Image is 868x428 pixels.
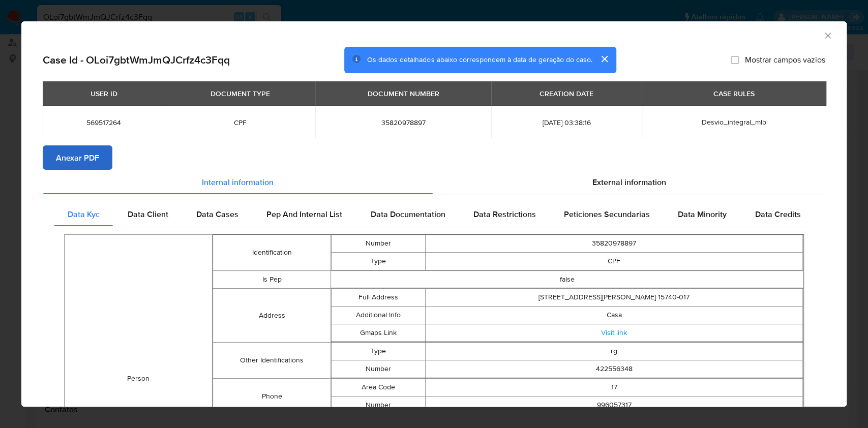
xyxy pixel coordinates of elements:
span: Internal information [202,176,274,188]
td: Casa [426,306,803,324]
span: Data Client [128,208,168,220]
span: Mostrar campos vazios [745,54,825,65]
span: Pep And Internal List [266,208,342,220]
span: Data Restrictions [473,208,536,220]
span: Data Credits [755,208,800,220]
span: 569517264 [55,117,153,127]
span: Anexar PDF [56,146,99,169]
td: Is Pep [213,270,331,288]
td: 17 [426,378,803,396]
td: rg [426,342,803,360]
td: Area Code [332,378,426,396]
td: CPF [426,252,803,270]
td: Gmaps Link [332,324,426,342]
div: USER ID [84,84,124,102]
span: [DATE] 03:38:16 [503,117,630,127]
div: CREATION DATE [533,84,600,102]
td: 422556348 [426,360,803,378]
td: Phone [213,378,331,414]
button: Fechar a janela [823,30,832,40]
td: Full Address [332,288,426,306]
td: Number [332,234,426,252]
td: [STREET_ADDRESS][PERSON_NAME] 15740-017 [426,288,803,306]
span: Data Documentation [370,208,445,220]
div: DOCUMENT NUMBER [362,84,445,102]
input: Mostrar campos vazios [731,55,739,64]
td: false [331,270,803,288]
span: Os dados detalhados abaixo correspondem à data de geração do caso. [367,54,592,65]
a: Visit link [601,327,627,338]
span: CPF [177,117,303,127]
td: Type [332,252,426,270]
h2: Case Id - OLoi7gbtWmJmQJCrfz4c3Fqq [43,53,230,66]
div: CASE RULES [707,84,761,102]
button: Anexar PDF [43,145,112,170]
div: Detailed info [43,170,825,194]
button: cerrar [592,47,616,71]
div: closure-recommendation-modal [21,21,847,407]
td: Additional Info [332,306,426,324]
span: Data Kyc [68,208,100,220]
div: DOCUMENT TYPE [204,84,276,102]
td: Number [332,396,426,414]
td: Identification [213,234,331,270]
td: Type [332,342,426,360]
td: Address [213,288,331,342]
td: Other Identifications [213,342,331,378]
td: Number [332,360,426,378]
span: Desvio_integral_mlb [702,116,766,127]
span: 35820978897 [327,117,479,127]
span: External information [592,176,666,188]
td: 996057317 [426,396,803,414]
span: Peticiones Secundarias [564,208,650,220]
td: 35820978897 [426,234,803,252]
span: Data Cases [196,208,238,220]
div: Detailed internal info [53,202,815,226]
span: Data Minority [678,208,727,220]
